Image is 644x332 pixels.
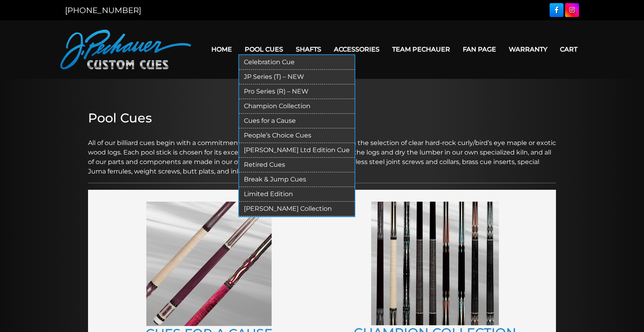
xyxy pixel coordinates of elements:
a: Celebration Cue [239,55,355,70]
a: [PERSON_NAME] Collection [239,202,355,216]
a: Champion Collection [239,99,355,114]
img: Pechauer Custom Cues [60,30,191,69]
a: Break & Jump Cues [239,172,355,187]
a: Warranty [502,39,554,59]
a: Retired Cues [239,158,355,172]
a: Pro Series (R) – NEW [239,84,355,99]
a: Cues for a Cause [239,114,355,128]
a: Limited Edition [239,187,355,202]
a: Team Pechauer [386,39,456,59]
a: Shafts [289,39,328,59]
a: Pool Cues [238,39,289,59]
a: Cart [554,39,584,59]
a: [PHONE_NUMBER] [65,6,141,15]
a: Home [205,39,238,59]
p: All of our billiard cues begin with a commitment to total quality control, starting with the sele... [88,129,556,176]
a: Fan Page [456,39,502,59]
a: People’s Choice Cues [239,128,355,143]
h2: Pool Cues [88,111,556,126]
a: [PERSON_NAME] Ltd Edition Cue [239,143,355,158]
a: JP Series (T) – NEW [239,70,355,84]
a: Accessories [328,39,386,59]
